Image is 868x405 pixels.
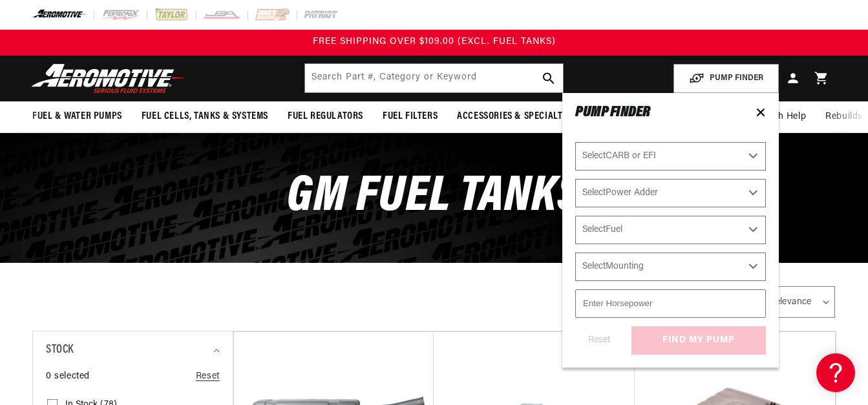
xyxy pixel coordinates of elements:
[673,64,779,93] button: PUMP FINDER
[457,110,568,123] span: Accessories & Specialty
[46,341,74,360] span: Stock
[142,110,268,123] span: Fuel Cells, Tanks & Systems
[447,101,578,132] summary: Accessories & Specialty
[575,253,766,281] select: Mounting
[825,110,863,124] span: Rebuilds
[32,110,122,123] span: Fuel & Water Pumps
[278,101,373,132] summary: Fuel Regulators
[754,101,816,132] summary: Tech Help
[373,101,447,132] summary: Fuel Filters
[287,172,580,223] span: GM Fuel Tanks
[288,110,363,123] span: Fuel Regulators
[28,63,189,94] img: Aeromotive
[535,64,563,92] button: search button
[305,64,563,92] input: Search by Part Number, Category or Keyword
[46,331,220,369] summary: Stock (0 selected)
[383,110,438,123] span: Fuel Filters
[23,101,132,132] summary: Fuel & Water Pumps
[575,142,766,171] select: CARB or EFI
[763,110,806,124] span: Tech Help
[575,216,766,244] select: Fuel
[575,179,766,207] select: Power Adder
[46,369,90,384] span: 0 selected
[575,105,650,120] span: PUMP FINDER
[196,369,220,384] a: Reset
[313,37,556,47] span: FREE SHIPPING OVER $109.00 (EXCL. FUEL TANKS)
[575,289,766,318] input: Enter Horsepower
[132,101,278,132] summary: Fuel Cells, Tanks & Systems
